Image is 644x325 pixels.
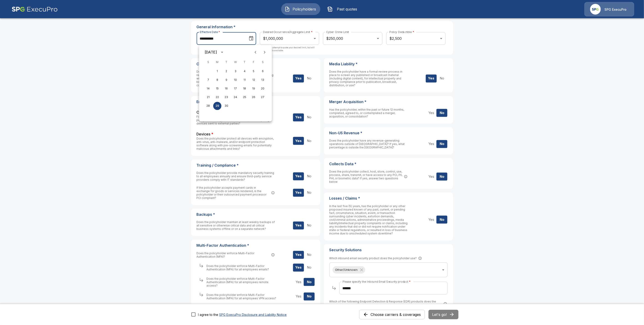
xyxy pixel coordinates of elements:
[222,93,231,102] button: 23
[260,46,319,55] p: Carriers will attempt to quote your desired limit, but will return what is available.
[197,62,315,66] p: Cyber Crime *
[200,30,220,34] label: Effective Date
[197,25,448,29] p: General Information *
[204,58,212,67] span: Sunday
[198,312,287,317] div: I agree to the
[426,216,437,224] button: Yes
[292,6,317,12] span: Policyholders
[222,67,231,76] button: 2
[241,67,249,76] button: 4
[304,172,315,180] button: No
[231,58,240,67] span: Wednesday
[231,67,240,76] button: 3
[329,162,448,166] p: Collects Data *
[329,196,448,201] p: Losses / Claims *
[259,76,267,84] button: 13
[324,3,363,15] button: Past quotes IconPast quotes
[293,172,304,180] button: Yes
[304,74,315,82] button: No
[293,251,304,259] button: Yes
[197,251,270,258] span: Does the policyholder enforce Multi-Factor Authentication (MFA)?
[197,186,270,200] span: If the policyholder accepts payment cards in exchange for goods or services rendered, is the poli...
[222,58,231,67] span: Tuesday
[231,76,240,84] button: 10
[329,299,448,309] span: Which of the following Endpoint Detection & Response (EDR) products does the Policyholder use, if...
[247,34,256,43] button: Choose date, selected date is Sep 29, 2025
[443,302,448,306] button: EDR (Endpoint Detection and Response) is a cybersecurity technology that continuously monitors an...
[426,173,437,181] button: Yes
[204,76,212,84] button: 7
[327,6,333,12] img: Past quotes Icon
[293,292,304,300] button: Yes
[590,4,601,15] img: Agency Icon
[329,256,422,261] span: Which inbound email security product does the policyholder use?
[197,70,274,87] span: Do policyholder employees authenticate fund transfer requests, prevent unauthorized employees fro...
[403,174,408,179] button: PCI: Payment card information. PII: Personally Identifiable Information (names, SSNs, addresses)....
[250,67,258,76] button: 5
[207,264,269,271] span: Does the policyholder enforce Multi-Factor Authentication (MFA) for all employees emails?
[271,253,275,257] button: Multi-Factor Authentication (MFA) is a security process that requires users to provide two or mor...
[205,50,217,55] div: [DATE]
[323,32,382,45] div: $250,000
[329,170,403,183] span: Does the policyholder collect, host, store, control, use, process, share, transmit, or have acces...
[231,85,240,93] button: 17
[197,171,274,181] span: Does the policyholder provide mandatory security training to all employees annually and ensure th...
[293,221,304,229] button: Yes
[426,74,437,82] button: Yes
[304,278,315,286] button: No
[260,48,269,57] button: Next month
[263,30,313,34] label: Desired Occurrence/Aggregate Limit
[329,131,448,135] p: Non-US Revenue *
[335,6,360,12] span: Past quotes
[436,140,447,148] button: No
[197,137,274,150] span: Does the policyholder protect all devices with encryption, anti-virus, anti-malware, and/or endpo...
[584,2,634,16] a: Agency IconSPG ExecuPro
[329,139,405,149] span: Does the policyholder have any revenue-generating operations outside of [GEOGRAPHIC_DATA]? If yes...
[293,264,304,272] button: Yes
[213,102,221,110] button: 29
[386,32,445,45] div: $2,500
[333,267,361,272] span: Other/Unknown
[304,251,315,259] button: No
[259,85,267,93] button: 20
[197,243,315,248] p: Multi-Factor Authentication *
[197,132,210,137] span: Devices
[359,310,425,319] button: Choose carriers & coverages
[197,100,315,104] p: Encryption *
[436,109,447,117] button: No
[241,76,249,84] button: 11
[197,115,270,125] span: For sensitive information stored on the cloud, does the policyholder encrypt all emails, mobile, ...
[285,6,290,12] img: Policyholders Icon
[259,58,267,67] span: Saturday
[304,264,315,272] button: No
[218,48,226,56] button: calendar view is open, switch to year view
[241,58,249,67] span: Thursday
[250,85,258,93] button: 19
[207,293,276,300] span: Does the policyholder enforce Multi-Factor Authentication (MFA) for all employees VPN access?
[213,58,221,67] span: Monday
[293,189,304,197] button: Yes
[293,74,304,82] button: Yes
[251,48,260,57] button: Previous month
[281,3,320,15] button: Policyholders IconPolicyholders
[250,58,258,67] span: Friday
[259,67,267,76] button: 6
[260,32,319,45] div: $1,000,000
[343,280,411,284] label: Please specify the Inbound Email Security product
[436,74,447,82] button: No
[241,85,249,93] button: 18
[304,221,315,229] button: No
[213,67,221,76] button: 1
[304,113,315,121] button: No
[219,312,287,317] button: I agree to the
[213,76,221,84] button: 8
[259,93,267,102] button: 27
[329,100,448,104] p: Merger Acquisition *
[197,110,207,115] span: Cloud
[293,137,304,145] button: Yes
[250,93,258,102] button: 26
[426,109,437,117] button: Yes
[207,277,269,287] span: Does the policyholder enforce Multi-Factor Authentication (MFA) for all employees remote access?
[326,30,349,34] label: Cyber Crime Limit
